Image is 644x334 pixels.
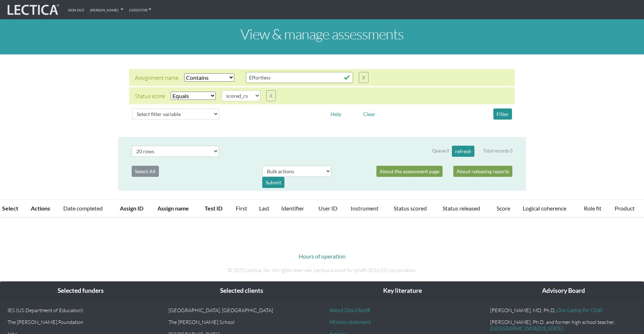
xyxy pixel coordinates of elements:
[116,200,153,218] th: Assign ID
[135,92,165,100] div: Status score
[376,166,443,177] a: About the assessment page
[123,266,521,274] p: © 2025 Lectica, Inc. All rights reserved. Lectica is a not for profit 501(c)(3) corporation.
[132,166,159,177] button: Select All
[87,3,126,16] a: [PERSON_NAME]
[126,3,155,16] a: CKEditor
[200,200,231,218] th: Test ID
[490,307,636,313] p: [PERSON_NAME], MD, Ph.D.,
[236,205,247,212] a: First
[490,319,636,331] p: [PERSON_NAME], Ph.D. and former high school teacher,
[8,319,154,325] p: The [PERSON_NAME] Foundation
[281,205,304,212] a: Identifier
[452,146,474,157] button: refresh
[26,200,59,218] th: Actions
[6,3,59,16] img: lecticalive
[351,205,379,212] a: Instrument
[65,3,87,16] a: Sign out
[266,90,276,101] button: X
[259,205,269,212] a: Last
[330,307,370,313] a: About DiscoTest®
[63,205,103,212] a: Date completed
[262,177,284,188] div: Submit
[557,307,602,313] a: One Laptop Per Child
[153,200,200,218] th: Assign name
[394,205,427,212] a: Status scored
[615,205,635,212] a: Product
[299,253,346,260] a: Hours of operation
[169,319,315,325] p: The [PERSON_NAME] School
[327,110,345,117] a: Help
[497,205,510,212] a: Score
[8,307,154,313] p: IES (US Department of Education)
[432,146,512,157] div: Queue 0 Total records 0
[135,73,179,82] div: Assignment name
[330,319,371,325] a: Mission statement
[169,307,315,313] p: [GEOGRAPHIC_DATA], [GEOGRAPHIC_DATA]
[453,166,512,177] a: About releasing reports
[0,282,161,300] div: Selected funders
[359,72,369,83] button: X
[327,108,345,120] button: Help
[523,205,566,212] a: Logical coherence
[493,108,512,120] button: Filter
[584,205,601,212] a: Role fit
[483,282,644,300] div: Advisory Board
[161,282,322,300] div: Selected clients
[490,325,563,331] a: [GEOGRAPHIC_DATA][US_STATE]
[318,205,337,212] a: User ID
[443,205,480,212] a: Status released
[322,282,483,300] div: Key literature
[360,108,379,120] button: Clear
